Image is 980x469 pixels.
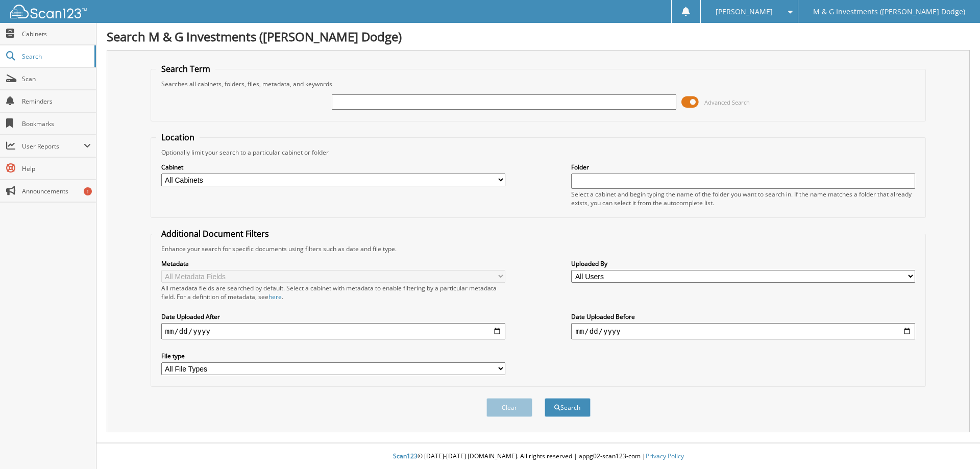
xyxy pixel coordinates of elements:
[571,323,915,339] input: end
[161,352,505,360] label: File type
[716,9,773,15] span: [PERSON_NAME]
[393,452,418,460] span: Scan123
[96,444,980,469] div: © [DATE]-[DATE] [DOMAIN_NAME]. All rights reserved | appg02-scan123-com |
[22,52,89,61] span: Search
[156,80,921,88] div: Searches all cabinets, folders, files, metadata, and keywords
[22,30,91,38] span: Cabinets
[161,259,505,268] label: Metadata
[161,163,505,171] label: Cabinet
[161,323,505,339] input: start
[156,63,215,75] legend: Search Term
[813,9,965,15] span: M & G Investments ([PERSON_NAME] Dodge)
[22,142,84,151] span: User Reports
[486,398,532,417] button: Clear
[545,398,591,417] button: Search
[10,5,87,18] img: scan123-logo-white.svg
[704,98,750,106] span: Advanced Search
[161,312,505,321] label: Date Uploaded After
[156,244,921,253] div: Enhance your search for specific documents using filters such as date and file type.
[156,132,200,143] legend: Location
[161,284,505,301] div: All metadata fields are searched by default. Select a cabinet with metadata to enable filtering b...
[571,163,915,171] label: Folder
[571,190,915,207] div: Select a cabinet and begin typing the name of the folder you want to search in. If the name match...
[22,119,91,128] span: Bookmarks
[571,312,915,321] label: Date Uploaded Before
[22,97,91,106] span: Reminders
[22,187,91,195] span: Announcements
[107,28,970,45] h1: Search M & G Investments ([PERSON_NAME] Dodge)
[571,259,915,268] label: Uploaded By
[268,292,282,301] a: here
[22,164,91,173] span: Help
[22,75,91,83] span: Scan
[156,228,274,239] legend: Additional Document Filters
[929,420,980,469] iframe: Chat Widget
[646,452,684,460] a: Privacy Policy
[156,148,921,157] div: Optionally limit your search to a particular cabinet or folder
[84,187,92,195] div: 1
